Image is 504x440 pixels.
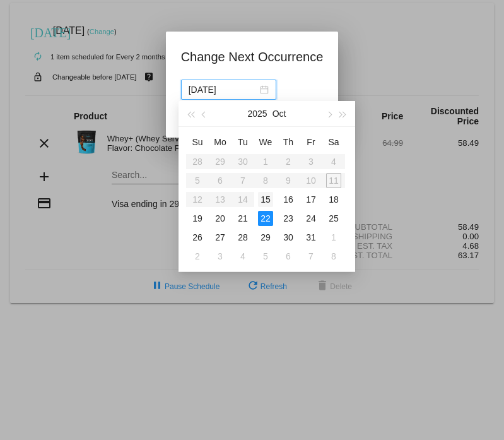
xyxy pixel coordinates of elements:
th: Tue [231,132,254,152]
td: 11/3/2025 [209,247,231,266]
div: 17 [303,192,319,207]
th: Fri [300,132,322,152]
button: Last year (Control + left) [184,101,197,126]
div: 23 [281,211,296,226]
div: 19 [190,211,205,226]
div: 2 [190,249,205,264]
td: 10/22/2025 [254,209,277,228]
div: 6 [281,249,296,264]
td: 10/28/2025 [231,228,254,247]
td: 11/8/2025 [322,247,345,266]
th: Wed [254,132,277,152]
th: Thu [277,132,300,152]
td: 11/6/2025 [277,247,300,266]
div: 1 [326,230,341,245]
button: Next month (PageDown) [322,101,336,126]
div: 8 [326,249,341,264]
td: 10/20/2025 [209,209,231,228]
td: 11/4/2025 [231,247,254,266]
div: 26 [190,230,205,245]
div: 15 [258,192,273,207]
div: 30 [281,230,296,245]
th: Sun [186,132,209,152]
td: 10/29/2025 [254,228,277,247]
td: 10/16/2025 [277,190,300,209]
td: 11/1/2025 [322,228,345,247]
td: 10/25/2025 [322,209,345,228]
h1: Change Next Occurrence [181,47,324,67]
td: 10/26/2025 [186,228,209,247]
div: 16 [281,192,296,207]
div: 25 [326,211,341,226]
button: 2025 [247,101,267,126]
button: Previous month (PageUp) [197,101,211,126]
td: 10/23/2025 [277,209,300,228]
div: 29 [258,230,273,245]
td: 10/18/2025 [322,190,345,209]
div: 21 [235,211,250,226]
td: 10/17/2025 [300,190,322,209]
td: 10/19/2025 [186,209,209,228]
div: 18 [326,192,341,207]
div: 28 [235,230,250,245]
div: 7 [303,249,319,264]
div: 3 [213,249,228,264]
td: 11/2/2025 [186,247,209,266]
div: 31 [303,230,319,245]
td: 10/31/2025 [300,228,322,247]
div: 22 [258,211,273,226]
div: 20 [213,211,228,226]
input: Select date [189,83,257,97]
td: 11/5/2025 [254,247,277,266]
div: 4 [235,249,250,264]
td: 10/24/2025 [300,209,322,228]
div: 24 [303,211,319,226]
td: 10/30/2025 [277,228,300,247]
td: 11/7/2025 [300,247,322,266]
th: Sat [322,132,345,152]
td: 10/27/2025 [209,228,231,247]
td: 10/21/2025 [231,209,254,228]
th: Mon [209,132,231,152]
div: 5 [258,249,273,264]
td: 10/15/2025 [254,190,277,209]
button: Oct [273,101,286,126]
div: 27 [213,230,228,245]
button: Next year (Control + right) [336,101,350,126]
